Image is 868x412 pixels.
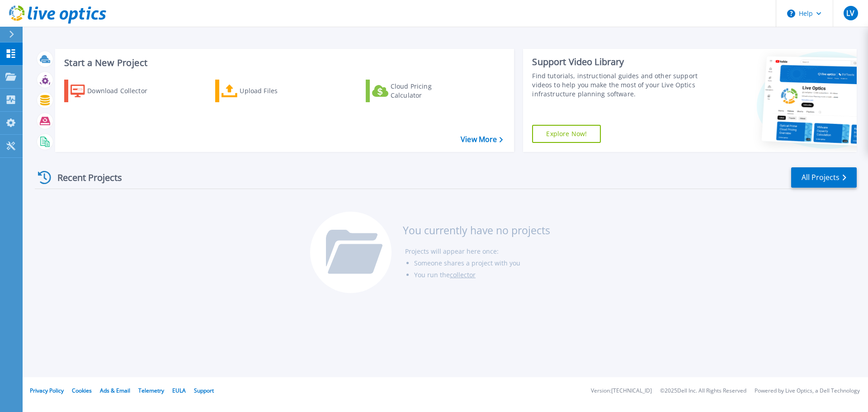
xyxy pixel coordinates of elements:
a: Privacy Policy [30,387,64,394]
a: Support [194,387,214,394]
h3: You currently have no projects [403,225,550,235]
div: Find tutorials, instructional guides and other support videos to help you make the most of your L... [532,71,702,99]
a: Explore Now! [532,125,601,143]
li: Someone shares a project with you [414,257,550,269]
a: All Projects [791,167,857,188]
div: Upload Files [240,82,312,100]
a: Upload Files [215,80,316,102]
div: Support Video Library [532,56,702,68]
span: LV [846,9,854,17]
div: Download Collector [87,82,160,100]
a: Telemetry [138,387,164,394]
h3: Start a New Project [64,58,503,68]
div: Recent Projects [35,166,134,189]
a: View More [461,135,503,144]
a: Cloud Pricing Calculator [366,80,467,102]
li: You run the [414,269,550,281]
li: Powered by Live Optics, a Dell Technology [755,388,860,394]
li: Projects will appear here once: [405,246,550,257]
a: Download Collector [64,80,165,102]
a: Ads & Email [100,387,130,394]
a: collector [450,270,476,279]
li: Version: [TECHNICAL_ID] [591,388,652,394]
a: Cookies [72,387,92,394]
div: Cloud Pricing Calculator [391,82,463,100]
li: © 2025 Dell Inc. All Rights Reserved [660,388,746,394]
a: EULA [172,387,186,394]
